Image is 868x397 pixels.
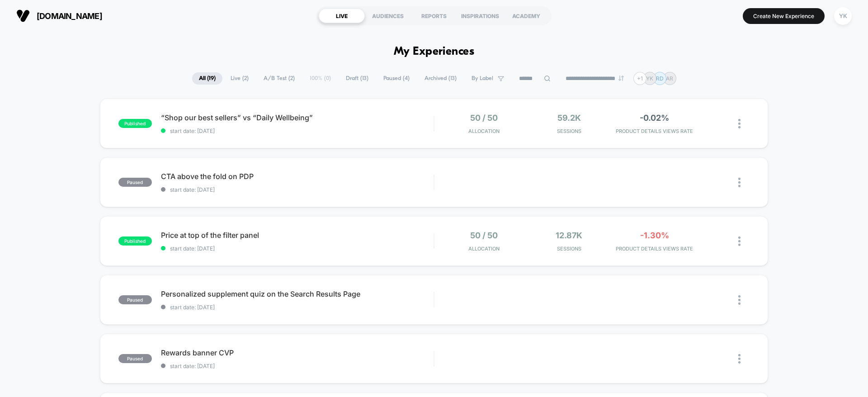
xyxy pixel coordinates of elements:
[161,363,434,369] span: start date: [DATE]
[470,231,498,240] span: 50 / 50
[411,9,457,23] div: REPORTS
[738,354,741,364] img: close
[529,246,610,252] span: Sessions
[418,72,463,85] span: Archived ( 13 )
[529,128,610,134] span: Sessions
[161,128,434,134] span: start date: [DATE]
[118,295,152,304] span: paused
[14,9,105,23] button: [DOMAIN_NAME]
[118,119,152,128] span: published
[161,245,434,252] span: start date: [DATE]
[646,75,653,82] p: YK
[656,75,664,82] p: RD
[161,231,434,240] span: Price at top of the filter panel
[556,231,582,240] span: 12.87k
[224,72,255,85] span: Live ( 2 )
[738,178,741,187] img: close
[614,128,695,134] span: PRODUCT DETAILS VIEWS RATE
[457,9,503,23] div: INSPIRATIONS
[377,72,416,85] span: Paused ( 4 )
[257,72,302,85] span: A/B Test ( 2 )
[640,231,669,240] span: -1.30%
[557,113,581,123] span: 59.2k
[666,75,673,82] p: AR
[468,128,500,134] span: Allocation
[831,7,854,25] button: YK
[161,348,434,357] span: Rewards banner CVP
[738,295,741,305] img: close
[503,9,549,23] div: ACADEMY
[738,236,741,246] img: close
[738,119,741,128] img: close
[37,11,102,21] span: [DOMAIN_NAME]
[470,113,498,123] span: 50 / 50
[339,72,375,85] span: Draft ( 13 )
[161,186,434,193] span: start date: [DATE]
[161,304,434,311] span: start date: [DATE]
[118,178,152,187] span: paused
[16,9,30,23] img: Visually logo
[319,9,365,23] div: LIVE
[640,113,669,123] span: -0.02%
[118,354,152,363] span: paused
[192,72,222,85] span: All ( 19 )
[834,7,852,25] div: YK
[365,9,411,23] div: AUDIENCES
[633,72,646,85] div: + 1
[161,289,434,298] span: Personalized supplement quiz on the Search Results Page
[161,113,434,122] span: “Shop our best sellers” vs “Daily Wellbeing”
[468,246,500,252] span: Allocation
[614,246,695,252] span: PRODUCT DETAILS VIEWS RATE
[394,45,475,58] h1: My Experiences
[161,172,434,181] span: CTA above the fold on PDP
[743,8,825,24] button: Create New Experience
[118,236,152,246] span: published
[472,75,493,82] span: By Label
[618,76,624,81] img: end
